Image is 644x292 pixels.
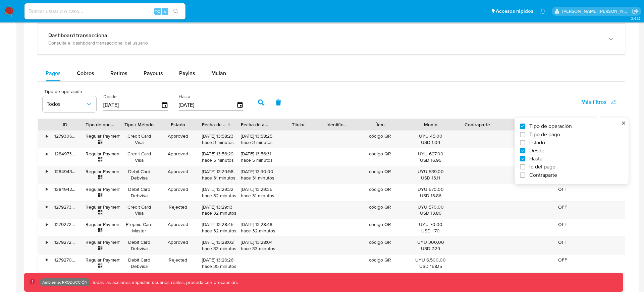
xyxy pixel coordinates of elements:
[90,279,238,286] p: Todas las acciones impactan usuarios reales, proceda con precaución.
[169,7,183,16] button: search-icon
[496,8,533,15] span: Accesos rápidos
[631,16,641,21] span: 3.161.2
[562,8,630,14] p: facundoagustin.borghi@mercadolibre.com
[540,8,546,14] a: Notificaciones
[632,8,639,15] a: Salir
[42,281,88,284] p: Ambiente: PRODUCCIÓN
[164,8,166,14] span: s
[155,8,160,14] span: ⌥
[24,7,185,16] input: Buscar usuario o caso...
